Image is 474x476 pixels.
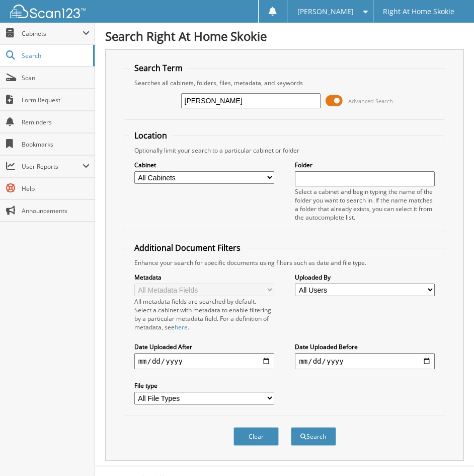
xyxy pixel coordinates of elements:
label: Metadata [134,273,274,282]
label: Cabinet [134,161,274,169]
span: Right At Home Skokie [383,9,454,15]
span: Announcements [22,207,90,215]
button: Search [291,427,336,446]
label: File type [134,381,274,390]
div: All metadata fields are searched by default. Select a cabinet with metadata to enable filtering b... [134,297,274,331]
a: here [175,323,188,331]
img: scan123-logo-white.svg [10,5,86,18]
div: Optionally limit your search to a particular cabinet or folder [129,146,440,155]
label: Uploaded By [295,273,435,282]
h1: Search Right At Home Skokie [105,28,464,44]
span: Scan [22,74,90,82]
div: Enhance your search for specific documents using filters such as date and file type. [129,258,440,267]
span: Cabinets [22,29,83,38]
input: start [134,353,274,369]
span: User Reports [22,162,83,171]
span: Form Request [22,96,90,104]
span: Advanced Search [348,97,393,105]
legend: Search Term [129,62,188,74]
div: Searches all cabinets, folders, files, metadata, and keywords [129,79,440,87]
span: [PERSON_NAME] [297,9,354,15]
legend: Location [129,130,172,141]
iframe: Chat Widget [424,428,474,476]
input: end [295,353,435,369]
label: Date Uploaded After [134,343,274,351]
button: Clear [233,427,279,446]
span: Reminders [22,118,90,126]
span: Help [22,184,90,193]
span: Bookmarks [22,140,90,149]
div: Select a cabinet and begin typing the name of the folder you want to search in. If the name match... [295,187,435,222]
label: Date Uploaded Before [295,343,435,351]
span: Search [22,51,88,60]
label: Folder [295,161,435,169]
legend: Additional Document Filters [129,242,246,253]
